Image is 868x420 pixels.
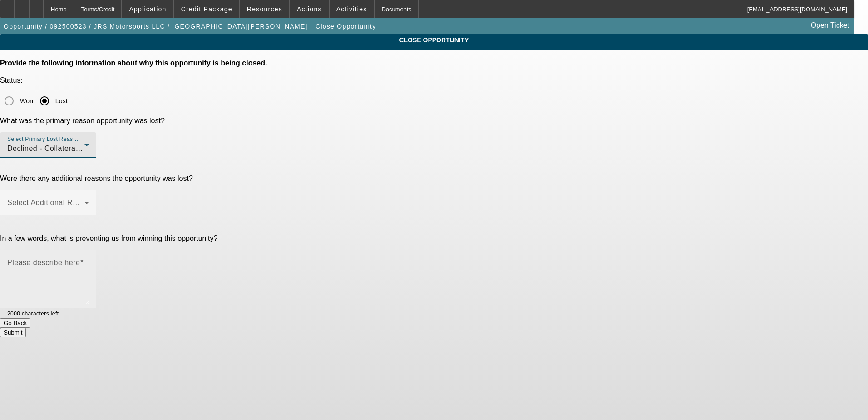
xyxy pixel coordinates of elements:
label: Lost [54,96,68,105]
span: Close Opportunity [316,23,376,30]
span: Actions [297,5,322,13]
span: CLOSE OPPORTUNITY [7,36,861,44]
button: Resources [240,0,289,18]
a: Open Ticket [807,18,853,33]
button: Application [122,0,173,18]
span: Application [129,5,166,13]
span: Resources [247,5,282,13]
span: Opportunity / 092500523 / JRS Motorsports LLC / [GEOGRAPHIC_DATA][PERSON_NAME] [4,23,308,30]
button: Close Opportunity [313,18,378,35]
span: Activities [336,5,367,13]
button: Credit Package [174,0,239,18]
mat-label: Please describe here [7,259,80,266]
mat-hint: 2000 characters left. [7,308,60,318]
button: Actions [290,0,329,18]
button: Activities [330,0,374,18]
span: Declined - Collateral Issues [7,145,102,152]
mat-label: Select Additional Reasons [7,199,97,206]
mat-label: Select Primary Lost Reason [7,136,79,142]
span: Credit Package [181,5,232,13]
